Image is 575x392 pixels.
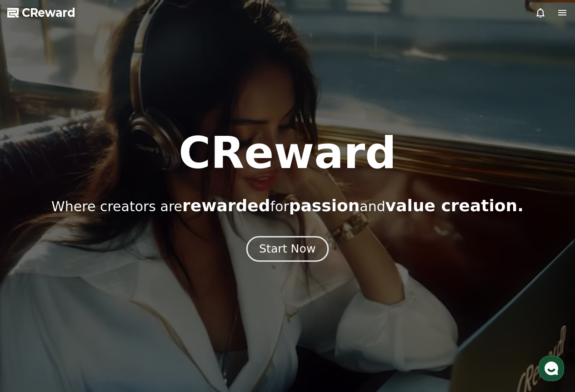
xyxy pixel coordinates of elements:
p: Where creators are for and [51,197,524,215]
span: Home [23,302,39,309]
a: Home [3,288,60,311]
h1: CReward [179,131,396,175]
span: CReward [22,5,75,20]
div: Start Now [259,241,315,257]
span: passion [289,196,360,215]
span: rewarded [182,196,270,215]
a: Start Now [248,246,327,254]
span: Settings [135,302,157,309]
button: Start Now [246,236,329,262]
a: Messages [60,288,117,311]
span: Messages [75,302,102,309]
a: Settings [117,288,175,311]
a: CReward [7,5,75,20]
span: value creation. [385,196,524,215]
